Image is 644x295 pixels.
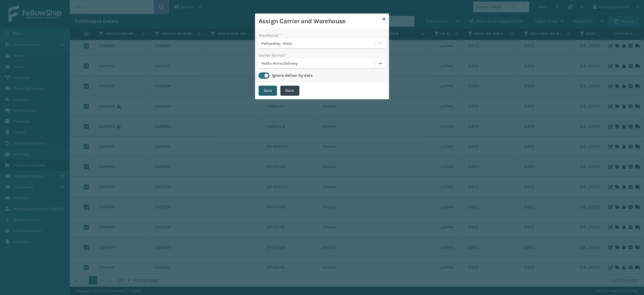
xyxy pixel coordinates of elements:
[280,86,299,96] button: Back
[261,60,376,66] div: FedEx Home Delivery
[261,41,376,46] div: Fellowship - West
[272,73,312,78] label: Ignore deliver by date
[259,17,380,25] h3: Assign Carrier and Warehouse
[259,52,287,58] label: Carrier Service
[259,86,277,96] button: Save
[259,32,281,38] label: Warehouse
